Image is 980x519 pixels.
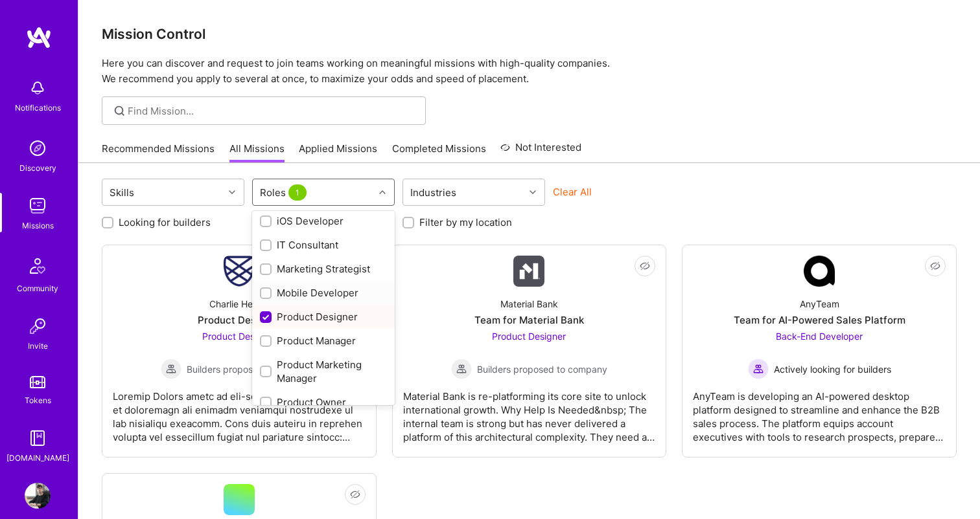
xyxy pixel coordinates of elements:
[257,183,312,202] div: Roles
[22,250,53,282] img: Community
[28,339,48,353] div: Invite
[500,297,558,311] div: Material Bank
[19,161,56,175] div: Discovery
[25,393,51,407] div: Tokens
[379,189,386,195] i: icon Chevron
[419,215,512,229] label: Filter by my location
[734,313,905,327] div: Team for AI-Powered Sales Platform
[260,214,387,228] div: iOS Developer
[530,189,536,195] i: icon Chevron
[403,256,656,447] a: Company LogoMaterial BankTeam for Material BankProduct Designer Builders proposed to companyBuild...
[477,362,607,376] span: Builders proposed to company
[407,183,460,202] div: Industries
[128,104,416,118] input: Find Mission...
[113,256,366,447] a: Company LogoCharlie HealthProduct DesignerProduct Designer Builders proposed to companyBuilders p...
[474,313,584,327] div: Team for Material Bank
[403,379,656,444] div: Material Bank is re-platforming its core site to unlock international growth. Why Help Is Needed&...
[776,331,863,342] span: Back-End Developer
[260,286,387,300] div: Mobile Developer
[161,359,181,379] img: Builders proposed to company
[500,140,581,163] a: Not Interested
[260,238,387,252] div: IT Consultant
[774,362,891,376] span: Actively looking for builders
[15,101,61,115] div: Notifications
[209,297,268,311] div: Charlie Health
[25,425,51,451] img: guide book
[299,142,377,163] a: Applied Missions
[17,282,58,295] div: Community
[102,26,957,42] h3: Mission Control
[288,184,307,201] span: 1
[22,219,54,232] div: Missions
[492,331,566,342] span: Product Designer
[25,483,51,509] img: User Avatar
[198,313,280,327] div: Product Designer
[513,256,544,287] img: Company Logo
[113,379,366,444] div: Loremip Dolors ametc ad eli-se-doe Tempori Utlabore et doloremagn ali enimadm veniamqui nostrudex...
[6,451,69,465] div: [DOMAIN_NAME]
[25,193,51,219] img: teamwork
[224,256,255,287] img: Company Logo
[260,395,387,409] div: Product Owner
[800,297,839,311] div: AnyTeam
[392,142,486,163] a: Completed Missions
[21,483,54,509] a: User Avatar
[229,142,285,163] a: All Missions
[451,359,472,379] img: Builders proposed to company
[106,183,137,202] div: Skills
[112,104,127,118] i: icon SearchGrey
[102,56,957,87] p: Here you can discover and request to join teams working on meaningful missions with high-quality ...
[119,215,211,229] label: Looking for builders
[229,189,235,195] i: icon Chevron
[202,331,276,342] span: Product Designer
[930,261,940,271] i: icon EyeClosed
[260,310,387,324] div: Product Designer
[804,256,835,287] img: Company Logo
[25,75,51,101] img: bell
[693,256,946,447] a: Company LogoAnyTeamTeam for AI-Powered Sales PlatformBack-End Developer Actively looking for buil...
[350,489,360,500] i: icon EyeClosed
[102,142,215,163] a: Recommended Missions
[748,359,769,379] img: Actively looking for builders
[30,376,45,388] img: tokens
[25,135,51,161] img: discovery
[553,185,592,199] button: Clear All
[693,379,946,444] div: AnyTeam is developing an AI-powered desktop platform designed to streamline and enhance the B2B s...
[260,358,387,385] div: Product Marketing Manager
[260,262,387,276] div: Marketing Strategist
[260,334,387,348] div: Product Manager
[187,362,317,376] span: Builders proposed to company
[26,26,52,49] img: logo
[640,261,650,271] i: icon EyeClosed
[25,313,51,339] img: Invite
